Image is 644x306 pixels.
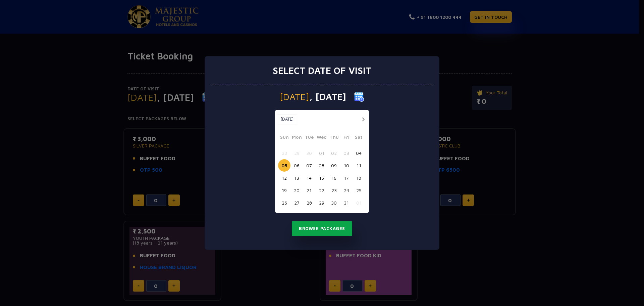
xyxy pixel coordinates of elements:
button: 01 [315,147,328,159]
button: 18 [353,172,365,184]
button: 07 [303,159,315,172]
button: 06 [290,159,303,172]
button: 22 [315,184,328,196]
button: 14 [303,172,315,184]
button: 23 [328,184,340,196]
button: 25 [353,184,365,196]
span: , [DATE] [309,92,346,101]
span: Sun [278,133,290,143]
button: 11 [353,159,365,172]
img: calender icon [354,92,364,102]
button: 08 [315,159,328,172]
span: Fri [340,133,353,143]
button: 19 [278,184,290,196]
button: 12 [278,172,290,184]
span: Thu [328,133,340,143]
button: 30 [328,196,340,209]
button: 13 [290,172,303,184]
button: [DATE] [277,114,297,124]
button: 05 [278,159,290,172]
button: 15 [315,172,328,184]
h3: Select date of visit [273,65,371,76]
button: 31 [340,196,353,209]
button: 26 [278,196,290,209]
button: 21 [303,184,315,196]
span: Mon [290,133,303,143]
button: 02 [328,147,340,159]
button: Browse Packages [292,221,352,236]
button: 28 [278,147,290,159]
button: 27 [290,196,303,209]
button: 10 [340,159,353,172]
button: 04 [353,147,365,159]
button: 24 [340,184,353,196]
span: [DATE] [280,92,309,101]
button: 16 [328,172,340,184]
button: 29 [290,147,303,159]
button: 29 [315,196,328,209]
span: Tue [303,133,315,143]
button: 30 [303,147,315,159]
button: 20 [290,184,303,196]
button: 28 [303,196,315,209]
button: 03 [340,147,353,159]
button: 01 [353,196,365,209]
button: 17 [340,172,353,184]
button: 09 [328,159,340,172]
span: Sat [353,133,365,143]
span: Wed [315,133,328,143]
